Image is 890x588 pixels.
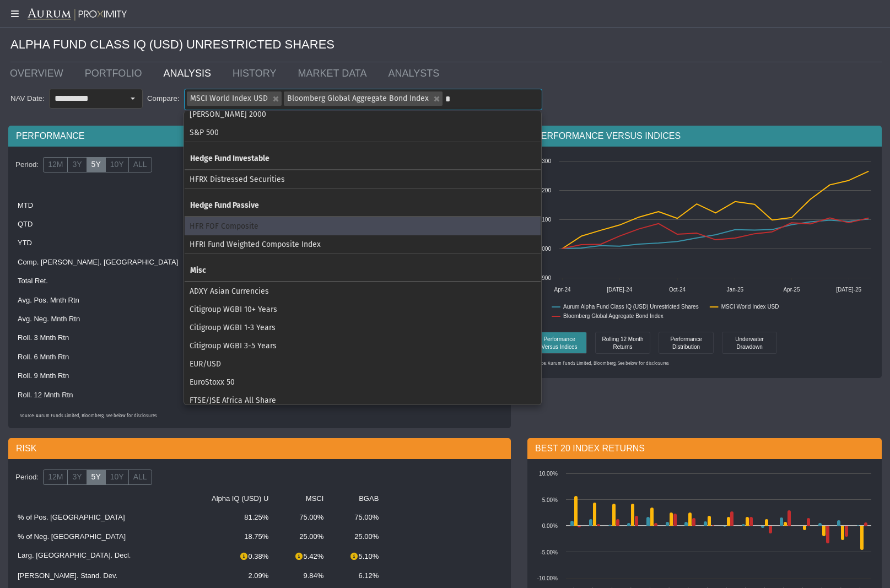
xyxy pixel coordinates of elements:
td: MSCI [275,489,330,508]
a: PORTFOLIO [77,62,155,84]
td: YTD [11,234,185,252]
label: 12M [43,470,68,485]
text: 900 [542,275,551,281]
div: HFRI Fund Weighted Composite Index [185,235,541,253]
text: 1 000 [537,246,551,252]
div: Select [123,89,142,108]
label: 10Y [105,470,129,485]
p: Source: Aurum Funds Limited, Bloomberg, See below for disclosures [532,361,877,367]
td: Total Ret. [11,272,185,290]
td: 5.42% [275,546,330,567]
div: BEST 20 INDEX RETURNS [527,438,882,459]
div: Hedge Fund Investable [185,142,541,170]
td: 0.38% [205,546,275,567]
span: Bloomberg Global Aggregate Bond Index [287,94,429,103]
td: 18.75% [205,527,275,546]
label: ALL [128,470,152,485]
dx-tag-box: MSCI World Index USD Bloomberg Global Aggregate Bond Index [184,89,542,110]
text: 1 200 [537,187,551,193]
div: Misc [185,253,541,282]
td: 25.00% [330,527,385,546]
label: ALL [128,157,152,172]
div: Citigroup WGBI 3-5 Years [185,337,541,355]
td: Roll. 9 Mnth Rtn [11,366,185,385]
td: 2.09% [205,567,275,585]
td: BGAB [330,489,385,508]
td: 6.12% [330,567,385,585]
div: HFRX Distressed Securities [185,170,541,188]
text: [DATE]-24 [607,287,632,293]
text: 1 100 [537,217,551,223]
td: Roll. 3 Mnth Rtn [11,328,185,347]
div: RISK [8,438,511,459]
text: [DATE]-25 [836,287,861,293]
label: 10Y [105,157,129,172]
p: Source: Aurum Funds Limited, Bloomberg, See below for disclosures [20,413,499,419]
a: HISTORY [224,62,289,84]
a: MARKET DATA [289,62,380,84]
div: Bloomberg Global Aggregate Bond Index [282,89,443,106]
a: OVERVIEW [2,62,77,84]
div: Citigroup WGBI 10+ Years [185,300,541,319]
text: Jan-25 [727,287,744,293]
td: % of Pos. [GEOGRAPHIC_DATA] [11,508,205,527]
span: MSCI World Index USD [190,94,268,103]
div: Compare: [143,94,184,104]
td: 81.25% [205,508,275,527]
div: Citigroup WGBI 1-3 Years [185,319,541,337]
label: 3Y [67,157,87,172]
text: Bloomberg Global Aggregate Bond Index [563,313,664,319]
text: 0.00% [542,523,558,529]
text: -5.00% [540,549,558,555]
td: Avg. Neg. Mnth Rtn [11,310,185,328]
td: Roll. 12 Mnth Rtn [11,386,185,404]
text: 1 300 [537,158,551,164]
div: S&P 500 [185,123,541,142]
text: Aurum Alpha Fund Class IQ (USD) Unrestricted Shares [563,304,699,310]
label: 3Y [67,470,87,485]
td: MTD [11,196,185,215]
div: Performance Distribution [661,335,711,350]
div: Rolling 12 Month Returns [598,335,648,350]
div: Dropdown [184,111,542,405]
text: Apr-25 [784,287,800,293]
div: NAV Date: [8,94,49,104]
td: QTD [11,215,185,234]
div: Hedge Fund Passive [185,188,541,217]
td: 9.84% [275,567,330,585]
div: [PERSON_NAME] 2000 [185,105,541,123]
text: -10.00% [537,575,558,581]
div: PERFORMANCE VERSUS INDICES [527,126,882,147]
td: [PERSON_NAME]. Stand. Dev. [11,567,205,585]
label: 5Y [87,157,106,172]
div: ADXY Asian Currencies [185,282,541,300]
a: ANALYSTS [380,62,452,84]
div: Rolling 12 Month Returns [595,332,650,354]
td: 75.00% [330,508,385,527]
a: ANALYSIS [155,62,224,84]
td: 75.00% [275,508,330,527]
div: Period: [11,155,43,174]
label: 5Y [87,470,106,485]
td: Roll. 6 Mnth Rtn [11,348,185,366]
div: Performance Distribution [659,332,714,354]
img: Aurum-Proximity%20white.svg [28,8,127,21]
td: Avg. Pos. Mnth Rtn [11,291,185,310]
div: Underwater Drawdown [722,332,777,354]
td: Alpha IQ (USD) U [205,489,275,508]
div: Period: [11,468,43,487]
div: Performance Versus Indices [532,332,587,354]
td: Comp. [PERSON_NAME]. [GEOGRAPHIC_DATA] [11,253,185,272]
td: 5.10% [330,546,385,567]
td: 25.00% [275,527,330,546]
text: 10.00% [539,471,558,477]
div: PERFORMANCE [8,126,511,147]
div: EuroStoxx 50 [185,373,541,391]
div: EUR/USD [185,355,541,373]
label: 12M [43,157,68,172]
td: % of Neg. [GEOGRAPHIC_DATA] [11,527,205,546]
text: Oct-24 [669,287,686,293]
div: MSCI World Index USD [185,89,282,106]
div: FTSE/JSE Africa All Share [185,391,541,409]
div: Performance Versus Indices [535,335,584,350]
